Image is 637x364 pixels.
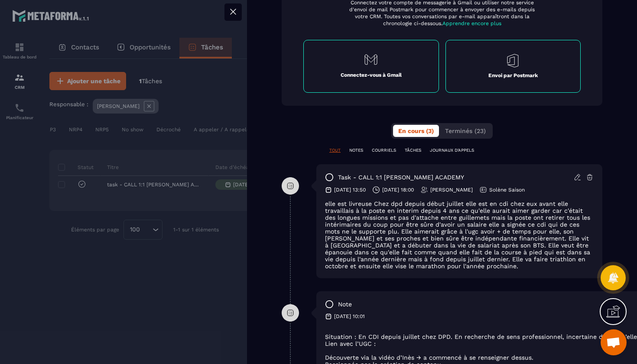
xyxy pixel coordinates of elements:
div: elle est livreuse Chez dpd depuis début juillet elle est en cdi chez eux avant elle travaillais à... [325,200,594,270]
span: Terminés (23) [445,127,486,134]
p: NOTES [349,147,363,153]
p: TÂCHES [405,147,421,153]
p: [DATE] 13:50 [334,186,366,193]
p: task - CALL 1:1 [PERSON_NAME] ACADEMY [338,173,464,182]
p: COURRIELS [372,147,396,153]
p: [DATE] 18:00 [382,186,414,193]
p: TOUT [329,147,341,153]
div: Ouvrir le chat [601,329,627,355]
p: [PERSON_NAME] [430,186,473,193]
p: Connectez-vous à Gmail [341,71,402,78]
p: note [338,300,352,309]
p: Envoi par Postmark [488,72,538,79]
button: En cours (3) [393,125,439,137]
p: [DATE] 10:01 [334,313,365,320]
p: Solène Saison [489,186,525,193]
span: En cours (3) [398,127,434,134]
p: JOURNAUX D'APPELS [430,147,474,153]
button: Terminés (23) [440,125,491,137]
